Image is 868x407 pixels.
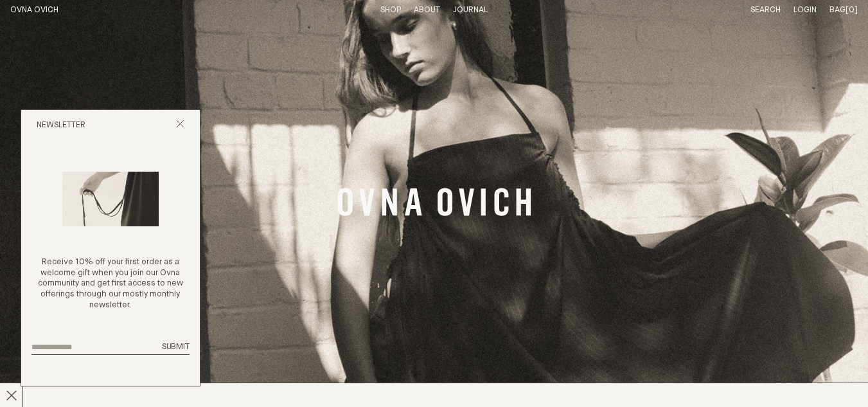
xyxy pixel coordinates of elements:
[10,6,58,14] a: Home
[846,6,858,14] span: [0]
[750,6,781,14] a: Search
[338,188,531,220] a: Banner Link
[453,6,488,14] a: Journal
[829,6,846,14] span: Bag
[162,342,190,353] button: Submit
[793,6,817,14] a: Login
[162,343,190,351] span: Submit
[176,120,184,132] button: Close popup
[37,120,85,131] h2: Newsletter
[380,6,401,14] a: Shop
[414,5,440,16] summary: About
[31,257,190,311] p: Receive 10% off your first order as a welcome gift when you join our Ovna community and get first...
